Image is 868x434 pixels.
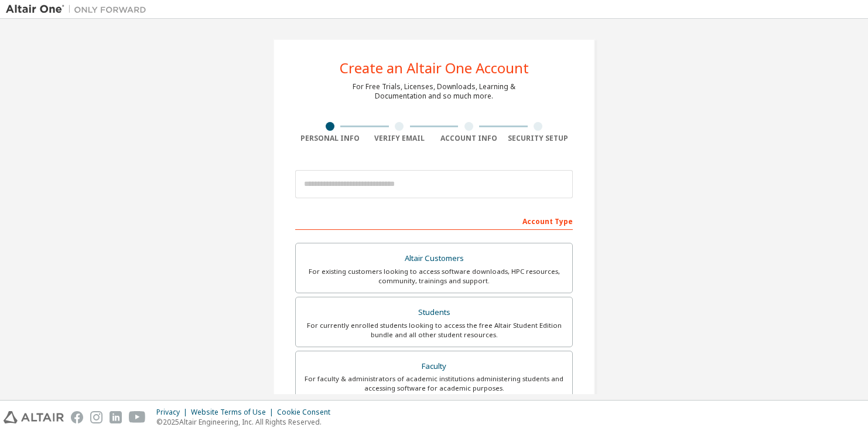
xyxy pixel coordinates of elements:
[277,408,337,417] div: Cookie Consent
[504,134,573,143] div: Security Setup
[156,417,337,427] p: © 2025 Altair Engineering, Inc. All Rights Reserved.
[303,304,565,321] div: Students
[303,321,565,340] div: For currently enrolled students looking to access the free Altair Student Edition bundle and all ...
[303,250,565,267] div: Altair Customers
[4,411,64,423] img: altair_logo.svg
[353,82,515,101] div: For Free Trials, Licenses, Downloads, Learning & Documentation and so much more.
[110,411,122,423] img: linkedin.svg
[295,134,365,143] div: Personal Info
[295,211,573,230] div: Account Type
[303,267,565,286] div: For existing customers looking to access software downloads, HPC resources, community, trainings ...
[71,411,83,423] img: facebook.svg
[303,358,565,375] div: Faculty
[303,374,565,393] div: For faculty & administrators of academic institutions administering students and accessing softwa...
[434,134,504,143] div: Account Info
[6,4,152,15] img: Altair One
[191,408,277,417] div: Website Terms of Use
[90,411,102,423] img: instagram.svg
[340,61,529,75] div: Create an Altair One Account
[156,408,191,417] div: Privacy
[365,134,435,143] div: Verify Email
[129,411,146,423] img: youtube.svg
